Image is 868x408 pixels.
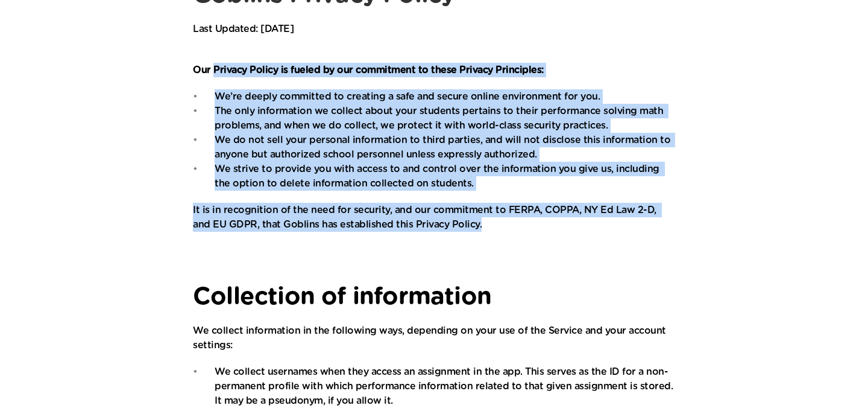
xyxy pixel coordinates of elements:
[215,365,675,408] p: We collect usernames when they access an assignment in the app. This serves as the ID for a non-p...
[215,89,675,104] p: We’re deeply committed to creating a safe and secure online environment for you.
[215,133,675,162] p: We do not sell your personal information to third parties, and will not disclose this information...
[215,104,675,133] p: The only information we collect about your students pertains to their performance solving math pr...
[193,282,675,311] h1: Collection of information
[193,324,675,352] p: We collect information in the following ways, depending on your use of the Service and your accou...
[193,24,294,34] span: Last Updated: [DATE]
[193,65,544,75] strong: Our Privacy Policy is fueled by our commitment to these Privacy Principles:
[193,203,675,232] p: It is in recognition of the need for security, and our commitment to FERPA, COPPA, NY Ed Law 2-D,...
[215,162,675,191] p: We strive to provide you with access to and control over the information you give us, including t...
